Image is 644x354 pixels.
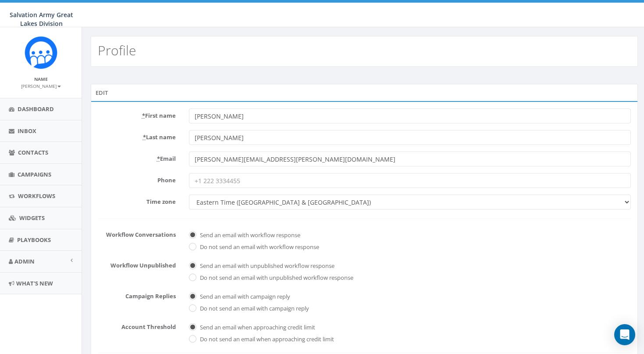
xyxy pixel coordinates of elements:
label: Workflow Unpublished [91,258,182,270]
a: [PERSON_NAME] [21,82,61,90]
abbr: required [142,112,145,119]
label: Do not send an email with unpublished workflow response [198,274,353,282]
label: Campaign Replies [91,289,182,300]
span: Campaigns [18,170,51,178]
span: Contacts [18,148,48,156]
div: Open Intercom Messenger [614,324,635,345]
label: Workflow Conversations [91,228,182,239]
label: Do not send an email with workflow response [198,243,319,252]
input: +1 222 3334455 [189,173,631,188]
label: Time zone [91,195,182,206]
small: [PERSON_NAME] [21,83,61,89]
abbr: required [157,155,160,163]
span: Workflows [18,192,55,200]
img: Rally_Corp_Icon_1.png [25,36,57,69]
div: Edit [91,84,638,101]
span: Salvation Army Great Lakes Division [10,11,73,28]
label: Last name [91,130,182,141]
label: Send an email with campaign reply [198,293,290,301]
label: Account Threshold [91,320,182,331]
label: Email [91,152,182,163]
label: Phone [91,173,182,184]
label: Send an email when approaching credit limit [198,323,315,332]
label: Do not send an email when approaching credit limit [198,335,334,344]
span: Playbooks [17,236,51,244]
span: What's New [16,279,53,287]
label: Send an email with workflow response [198,231,300,240]
span: Widgets [19,214,45,222]
span: Admin [14,257,35,265]
abbr: required [143,133,146,141]
span: Dashboard [18,105,54,113]
span: Inbox [18,127,36,135]
label: Send an email with unpublished workflow response [198,262,334,271]
small: Name [34,76,48,82]
h2: Profile [98,43,136,58]
label: Do not send an email with campaign reply [198,304,309,313]
label: First name [91,108,182,120]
